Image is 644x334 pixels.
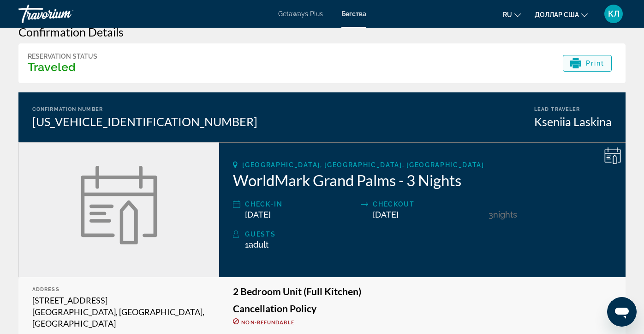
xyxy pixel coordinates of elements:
font: ru [503,11,512,18]
span: [DATE] [373,210,399,219]
span: 3 [489,210,493,219]
span: Non-refundable [241,319,294,325]
button: Изменить язык [503,8,521,21]
div: Reservation Status [28,53,97,60]
h3: 2 Bedroom Unit (Full Kitchen) [233,286,612,297]
div: [US_VEHICLE_IDENTIFICATION_NUMBER] [32,115,257,128]
button: Меню пользователя [602,4,626,24]
span: Adult [249,240,268,249]
h2: WorldMark Grand Palms - 3 Nights [233,171,612,189]
div: Confirmation Number [32,106,257,112]
h3: Traveled [28,60,97,74]
button: Print [563,55,612,72]
div: Lead Traveler [534,106,612,112]
div: Check-In [245,199,356,210]
div: Guests [245,229,612,240]
div: [STREET_ADDRESS] [GEOGRAPHIC_DATA], [GEOGRAPHIC_DATA], [GEOGRAPHIC_DATA] [32,295,205,329]
span: Print [586,60,605,67]
a: Бегства [341,10,366,18]
span: [GEOGRAPHIC_DATA], [GEOGRAPHIC_DATA], [GEOGRAPHIC_DATA] [242,161,484,169]
iframe: Кнопка запуска окна обмена сообщениями [607,297,637,327]
div: Checkout [373,199,484,210]
img: WorldMark Grand Palms - 3 Nights [80,166,158,244]
a: Getaways Plus [278,10,323,18]
div: Kseniia Laskina [534,115,612,128]
div: Address [32,286,205,292]
font: доллар США [535,11,579,18]
h3: Cancellation Policy [233,304,612,314]
span: 1 [245,240,268,249]
span: [DATE] [245,210,271,219]
h3: Confirmation Details [18,25,626,39]
span: Nights [493,210,517,219]
button: Изменить валюту [535,8,588,21]
font: КЛ [608,9,620,18]
a: Травориум [18,2,111,26]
